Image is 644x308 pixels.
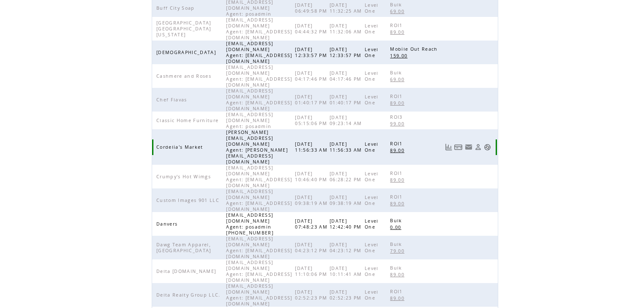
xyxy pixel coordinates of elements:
span: [DATE] 04:17:46 PM [330,70,364,82]
span: Buff City Soap [156,5,197,11]
a: 89.00 [390,147,409,154]
a: Support [484,144,491,151]
span: Delta Realty Group LLC. [156,292,223,298]
a: View Usage [445,144,452,151]
span: [DATE] 12:33:57 PM [330,46,364,58]
span: [DATE] 04:23:12 PM [295,242,329,253]
a: 79.00 [390,247,409,254]
a: 89.00 [390,176,409,183]
span: [DATE] 01:40:17 PM [330,94,364,106]
span: 0.00 [390,224,403,230]
span: 99.00 [390,121,407,127]
span: [EMAIL_ADDRESS][DOMAIN_NAME] Agent: [EMAIL_ADDRESS][DOMAIN_NAME] [226,236,292,259]
span: [PERSON_NAME][EMAIL_ADDRESS][DOMAIN_NAME] Agent: [PERSON_NAME][EMAIL_ADDRESS][DOMAIN_NAME] [226,129,288,165]
span: [EMAIL_ADDRESS][DOMAIN_NAME] Agent: posadmin [226,112,273,129]
span: Level One [365,194,379,206]
span: [DATE] 11:56:33 AM [330,141,364,153]
span: Level One [365,171,379,183]
span: [DATE] 07:48:23 AM [295,218,330,230]
span: [DATE] 11:32:06 AM [330,23,364,35]
span: 89.00 [390,272,407,278]
span: Level One [365,46,379,58]
span: [DATE] 11:32:25 AM [330,2,364,14]
a: 89.00 [390,294,409,302]
span: 69.00 [390,76,407,82]
span: Level One [365,2,379,14]
a: 89.00 [390,99,409,106]
span: ROI3 [390,114,404,120]
span: Bulk [390,265,404,271]
span: ROI1 [390,289,404,294]
span: Level One [365,289,379,301]
span: [EMAIL_ADDRESS][DOMAIN_NAME] Agent: [EMAIL_ADDRESS][DOMAIN_NAME] [226,41,292,64]
span: [DATE] 12:42:40 PM [330,218,364,230]
a: 69.00 [390,8,409,15]
span: [DATE] 01:40:17 PM [295,94,329,106]
span: 89.00 [390,177,407,183]
span: 159.00 [390,53,409,59]
span: [DATE] 09:23:14 AM [330,114,364,126]
a: 89.00 [390,200,409,207]
a: 69.00 [390,76,409,83]
span: ROI1 [390,170,404,176]
span: 89.00 [390,29,407,35]
span: [DATE] 05:15:06 PM [295,114,329,126]
span: [DATE] 09:38:19 AM [295,194,330,206]
span: Dawg Team Apparel,[GEOGRAPHIC_DATA] [156,242,213,253]
span: Bulk [390,218,404,224]
span: [DATE] 10:46:40 PM [295,171,329,183]
a: 89.00 [390,271,409,278]
span: 89.00 [390,295,407,301]
span: 69.00 [390,8,407,14]
span: Chef Flavas [156,97,189,103]
span: Bulk [390,70,404,76]
span: [DATE] 02:52:23 PM [295,289,329,301]
span: Level One [365,242,379,253]
span: Level One [365,94,379,106]
span: [DATE] 04:23:12 PM [330,242,364,253]
span: [DATE] 09:38:19 AM [330,194,364,206]
span: [EMAIL_ADDRESS][DOMAIN_NAME] Agent: [EMAIL_ADDRESS][DOMAIN_NAME] [226,259,292,283]
span: Mobile Out Reach [390,46,439,52]
span: 89.00 [390,147,407,153]
span: [DATE] 02:52:23 PM [330,289,364,301]
span: ROI1 [390,141,404,147]
span: [EMAIL_ADDRESS][DOMAIN_NAME] Agent: [EMAIL_ADDRESS][DOMAIN_NAME] [226,165,292,188]
span: Classic Home Furniture [156,117,221,123]
span: Crumpy's Hot Wimgs [156,174,213,180]
span: Level One [365,265,379,277]
a: 159.00 [390,52,412,59]
span: [DATE] 04:44:32 PM [295,23,329,35]
span: [DATE] 10:11:41 AM [330,265,364,277]
span: Level One [365,141,379,153]
span: Level One [365,218,379,230]
span: ROI1 [390,22,404,28]
span: Cordelia's Market [156,144,205,150]
span: Bulk [390,2,404,8]
span: [EMAIL_ADDRESS][DOMAIN_NAME] Agent: [EMAIL_ADDRESS][DOMAIN_NAME] [226,188,292,212]
span: Bulk [390,241,404,247]
span: [DEMOGRAPHIC_DATA] [156,49,218,55]
span: ROI1 [390,93,404,99]
span: [EMAIL_ADDRESS][DOMAIN_NAME] Agent: [EMAIL_ADDRESS][DOMAIN_NAME] [226,283,292,307]
span: [DATE] 11:56:33 AM [295,141,330,153]
span: Custom Images 901 LLC [156,197,221,203]
span: [EMAIL_ADDRESS][DOMAIN_NAME] Agent: posadmin [PHONE_NUMBER] [226,212,276,236]
a: 89.00 [390,28,409,35]
span: [DATE] 11:10:06 PM [295,265,329,277]
span: Delta [DOMAIN_NAME] [156,268,218,274]
span: [EMAIL_ADDRESS][DOMAIN_NAME] Agent: [EMAIL_ADDRESS][DOMAIN_NAME] [226,64,292,88]
span: 89.00 [390,100,407,106]
a: View Profile [475,144,482,151]
a: 0.00 [390,224,405,231]
a: 99.00 [390,120,409,127]
span: [EMAIL_ADDRESS][DOMAIN_NAME] Agent: [EMAIL_ADDRESS][DOMAIN_NAME] [226,17,292,41]
span: [GEOGRAPHIC_DATA] [GEOGRAPHIC_DATA] [US_STATE] [156,20,211,38]
span: 89.00 [390,201,407,207]
a: Resend welcome email to this user [465,143,472,151]
span: [DATE] 12:33:57 PM [295,46,329,58]
span: [DATE] 04:17:46 PM [295,70,329,82]
span: Danvers [156,221,180,227]
span: [EMAIL_ADDRESS][DOMAIN_NAME] Agent: [EMAIL_ADDRESS][DOMAIN_NAME] [226,88,292,112]
span: Level One [365,70,379,82]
